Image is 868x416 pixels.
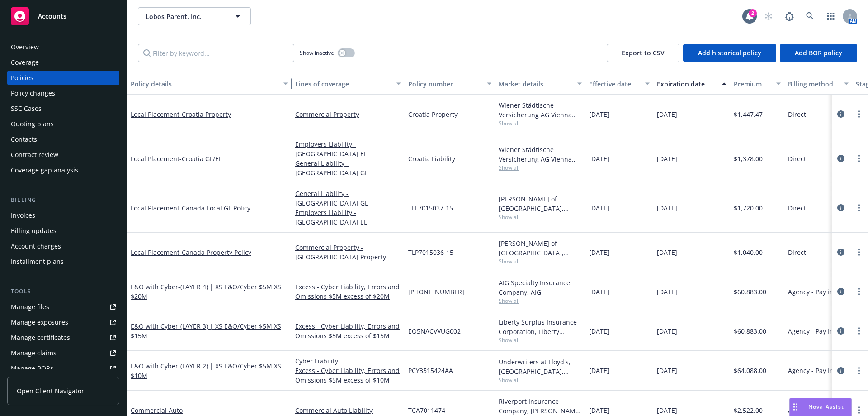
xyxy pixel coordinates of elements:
[789,398,852,416] button: Nova Assist
[7,361,119,376] a: Manage BORs
[131,322,281,340] a: E&O with Cyber
[499,357,582,376] div: Underwriters at Lloyd's, [GEOGRAPHIC_DATA], Lloyd's of [GEOGRAPHIC_DATA], Mosaic Americas Insuran...
[788,248,806,257] span: Direct
[131,322,281,340] span: - (LAYER 3) | XS E&O/Cyber $5M XS $15M
[730,73,784,95] button: Premium
[835,325,846,336] a: circleInformation
[7,224,119,238] a: Billing updates
[11,55,39,70] div: Coverage
[734,366,766,375] span: $64,088.00
[7,239,119,253] a: Account charges
[499,297,582,305] span: Show all
[734,154,763,163] span: $1,378.00
[127,73,292,95] button: Policy details
[11,315,68,330] div: Manage exposures
[138,7,251,25] button: Lobos Parent, Inc.
[292,73,405,95] button: Lines of coverage
[408,154,455,163] span: Croatia Liability
[11,163,78,177] div: Coverage gap analysis
[179,204,250,212] span: - Canada Local GL Policy
[759,7,778,25] a: Start snowing
[835,365,846,376] a: circleInformation
[408,110,458,119] span: Croatia Property
[11,239,61,253] div: Account charges
[607,44,679,62] button: Export to CSV
[835,247,846,258] a: circleInformation
[589,406,609,415] span: [DATE]
[300,49,334,57] span: Show inactive
[7,196,119,205] div: Billing
[622,48,665,57] span: Export to CSV
[11,224,57,238] div: Billing updates
[408,203,453,213] span: TLL7015037-15
[11,132,37,147] div: Contacts
[408,248,453,257] span: TLP7015036-15
[734,110,763,119] span: $1,447.47
[11,361,53,376] div: Manage BORs
[499,317,582,336] div: Liberty Surplus Insurance Corporation, Liberty Mutual
[11,40,39,54] div: Overview
[7,300,119,314] a: Manage files
[854,405,864,416] a: more
[788,326,845,336] span: Agency - Pay in full
[780,7,798,25] a: Report a Bug
[11,117,54,131] div: Quoting plans
[7,208,119,223] a: Invoices
[788,154,806,163] span: Direct
[7,148,119,162] a: Contract review
[295,282,401,301] a: Excess - Cyber Liability, Errors and Omissions $5M excess of $20M
[131,204,250,212] a: Local Placement
[131,248,251,257] a: Local Placement
[131,154,222,163] a: Local Placement
[408,79,481,89] div: Policy number
[408,366,453,375] span: PCY3515424AA
[657,287,677,296] span: [DATE]
[7,254,119,269] a: Installment plans
[653,73,730,95] button: Expiration date
[788,366,845,375] span: Agency - Pay in full
[408,326,461,336] span: EO5NACVVUG002
[295,158,401,177] a: General Liability - [GEOGRAPHIC_DATA] GL
[295,406,401,415] a: Commercial Auto Liability
[822,7,840,25] a: Switch app
[7,4,119,29] a: Accounts
[499,239,582,258] div: [PERSON_NAME] of [GEOGRAPHIC_DATA], Berkley Technology Underwriters (International)
[788,110,806,119] span: Direct
[295,208,401,227] a: Employers Liability - [GEOGRAPHIC_DATA] EL
[683,44,776,62] button: Add historical policy
[589,366,609,375] span: [DATE]
[295,79,391,89] div: Lines of coverage
[11,346,57,360] div: Manage claims
[11,208,35,223] div: Invoices
[295,139,401,158] a: Employers Liability - [GEOGRAPHIC_DATA] EL
[499,194,582,213] div: [PERSON_NAME] of [GEOGRAPHIC_DATA], Berkley Technology Underwriters (International)
[146,12,224,21] span: Lobos Parent, Inc.
[734,248,763,257] span: $1,040.00
[11,101,42,116] div: SSC Cases
[7,315,119,330] a: Manage exposures
[835,153,846,164] a: circleInformation
[11,330,70,345] div: Manage certificates
[499,79,572,89] div: Market details
[854,202,864,213] a: more
[734,326,766,336] span: $60,883.00
[405,73,495,95] button: Policy number
[295,189,401,208] a: General Liability - [GEOGRAPHIC_DATA] GL
[788,287,845,296] span: Agency - Pay in full
[854,247,864,258] a: more
[499,100,582,120] div: Wiener Städtische Versicherung AG Vienna Insurance Group, Wiener Städtische Wechselseitiger
[499,278,582,297] div: AIG Specialty Insurance Company, AIG
[835,286,846,297] a: circleInformation
[131,362,281,380] span: - (LAYER 2) | XS E&O/Cyber $5M XS $10M
[788,203,806,213] span: Direct
[295,366,401,385] a: Excess - Cyber Liability, Errors and Omissions $5M excess of $10M
[657,366,677,375] span: [DATE]
[131,110,231,119] a: Local Placement
[7,40,119,54] a: Overview
[131,406,183,415] a: Commercial Auto
[854,286,864,297] a: more
[499,164,582,172] span: Show all
[780,44,857,62] button: Add BOR policy
[835,109,846,120] a: circleInformation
